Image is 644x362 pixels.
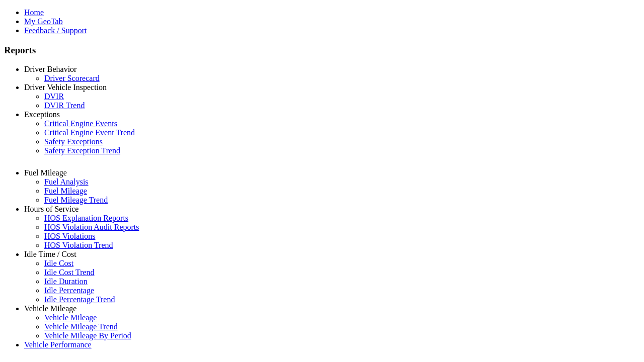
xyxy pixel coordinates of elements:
[4,45,640,56] h3: Reports
[44,101,85,110] a: DVIR Trend
[44,223,139,231] a: HOS Violation Audit Reports
[24,168,67,177] a: Fuel Mileage
[24,65,76,73] a: Driver Behavior
[24,304,76,313] a: Vehicle Mileage
[44,322,118,331] a: Vehicle Mileage Trend
[44,331,131,340] a: Vehicle Mileage By Period
[44,196,108,204] a: Fuel Mileage Trend
[44,286,94,295] a: Idle Percentage
[44,128,135,137] a: Critical Engine Event Trend
[44,241,113,249] a: HOS Violation Trend
[24,340,92,349] a: Vehicle Performance
[44,119,117,128] a: Critical Engine Events
[24,8,44,17] a: Home
[24,250,76,258] a: Idle Time / Cost
[44,232,95,240] a: HOS Violations
[24,83,107,92] a: Driver Vehicle Inspection
[44,74,100,82] a: Driver Scorecard
[44,92,64,101] a: DVIR
[24,26,87,35] a: Feedback / Support
[24,110,60,119] a: Exceptions
[24,205,78,213] a: Hours of Service
[44,259,73,267] a: Idle Cost
[44,187,87,195] a: Fuel Mileage
[44,146,120,155] a: Safety Exception Trend
[44,277,88,286] a: Idle Duration
[44,295,115,304] a: Idle Percentage Trend
[44,268,95,277] a: Idle Cost Trend
[44,313,97,322] a: Vehicle Mileage
[44,137,103,146] a: Safety Exceptions
[44,214,128,222] a: HOS Explanation Reports
[24,17,63,26] a: My GeoTab
[44,177,89,186] a: Fuel Analysis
